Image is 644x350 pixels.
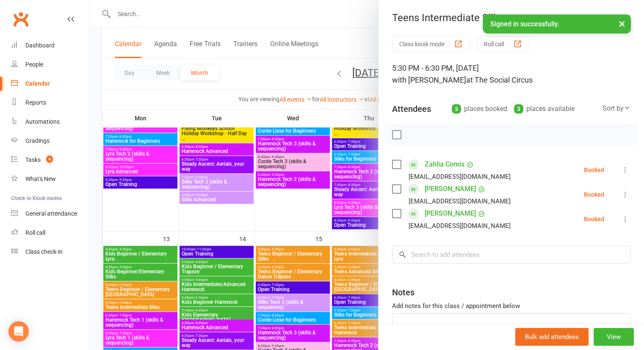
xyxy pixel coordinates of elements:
a: Reports [11,93,89,112]
span: at The Social Circus [466,75,533,84]
button: View [594,328,634,346]
a: What's New [11,169,89,189]
button: × [614,14,630,33]
a: [PERSON_NAME] [425,207,476,220]
div: [EMAIL_ADDRESS][DOMAIN_NAME] [409,220,511,231]
div: Automations [25,118,60,125]
div: [EMAIL_ADDRESS][DOMAIN_NAME] [409,171,511,182]
div: Calendar [25,80,50,87]
div: places available [514,103,575,115]
div: Gradings [25,137,50,144]
div: General attendance [25,210,77,217]
div: Class check-in [25,248,63,255]
a: Gradings [11,131,89,150]
div: People [25,61,43,68]
a: Zahlia Comis [425,158,464,171]
span: Signed in successfully. [490,20,559,28]
a: Tasks 4 [11,150,89,169]
div: 5:30 PM - 6:30 PM, [DATE] [392,62,630,86]
a: Roll call [11,223,89,242]
div: Booked [584,216,604,222]
div: Roll call [25,229,45,236]
div: places booked [452,103,507,115]
div: Attendees [392,103,431,115]
a: General attendance kiosk mode [11,204,89,223]
a: Class kiosk mode [11,242,89,261]
div: [EMAIL_ADDRESS][DOMAIN_NAME] [409,196,511,207]
span: with [PERSON_NAME] [392,75,466,84]
div: What's New [25,175,56,182]
div: Sort by [603,103,630,114]
div: Booked [584,192,604,197]
a: Dashboard [11,36,89,55]
div: 3 [452,104,461,114]
input: Search to add attendees [392,246,630,264]
a: Calendar [11,74,89,93]
div: Reports [25,99,46,106]
button: Class kiosk mode [392,36,470,52]
div: Open Intercom Messenger [8,321,29,342]
a: [PERSON_NAME] [425,182,476,196]
div: Dashboard [25,42,55,49]
div: Booked [584,167,604,173]
div: Notes [392,286,415,298]
div: Teens Intermediate Silks [379,12,644,24]
a: Clubworx [10,8,31,30]
div: Tasks [25,156,41,163]
button: Bulk add attendees [515,328,589,346]
span: 4 [46,156,53,163]
a: Automations [11,112,89,131]
button: Roll call [477,36,529,52]
a: People [11,55,89,74]
div: Add notes for this class / appointment below [392,301,630,311]
div: 3 [514,104,523,114]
